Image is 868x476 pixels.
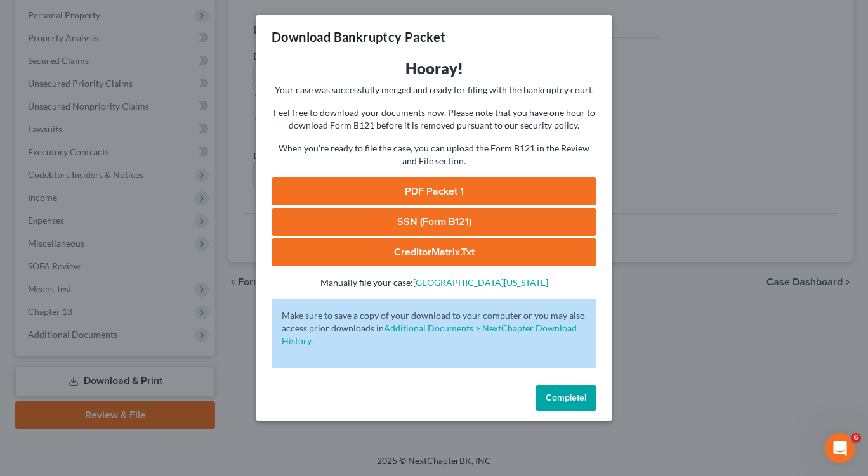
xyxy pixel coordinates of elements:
[10,100,208,233] div: 🚨ATTN: [GEOGRAPHIC_DATA] of [US_STATE]The court has added a new Credit Counseling Field that we n...
[40,379,50,389] button: Gif picker
[223,5,246,28] div: Close
[62,16,118,29] p: Active 6h ago
[20,235,120,243] div: [PERSON_NAME] • 4h ago
[272,84,596,96] p: Your case was successfully merged and ready for filing with the bankruptcy court.
[851,433,861,443] span: 6
[218,374,238,394] button: Send a message…
[272,58,596,79] h3: Hooray!
[282,309,586,347] p: Make sure to save a copy of your download to your computer or you may also access prior downloads in
[272,238,596,266] a: CreditorMatrix.txt
[272,142,596,167] p: When you're ready to file the case, you can upload the Form B121 in the Review and File section.
[36,7,56,27] img: Profile image for Katie
[81,379,91,389] button: Start recording
[536,385,596,411] button: Complete!
[199,5,223,29] button: Home
[20,138,198,225] div: The court has added a new Credit Counseling Field that we need to update upon filing. Please remo...
[272,106,596,132] p: Feel free to download your documents now. Please note that you have one hour to download Form B12...
[272,208,596,236] a: SSN (Form B121)
[272,28,445,46] h3: Download Bankruptcy Packet
[413,277,548,288] a: [GEOGRAPHIC_DATA][US_STATE]
[11,352,243,374] textarea: Message…
[20,108,181,131] b: 🚨ATTN: [GEOGRAPHIC_DATA] of [US_STATE]
[546,392,586,403] span: Complete!
[60,379,70,389] button: Upload attachment
[825,433,855,463] iframe: Intercom live chat
[272,276,596,289] p: Manually file your case:
[272,177,596,205] a: PDF Packet 1
[282,323,577,346] a: Additional Documents > NextChapter Download History.
[10,100,244,261] div: Katie says…
[8,5,32,29] button: go back
[62,6,144,16] h1: [PERSON_NAME]
[20,379,30,389] button: Emoji picker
